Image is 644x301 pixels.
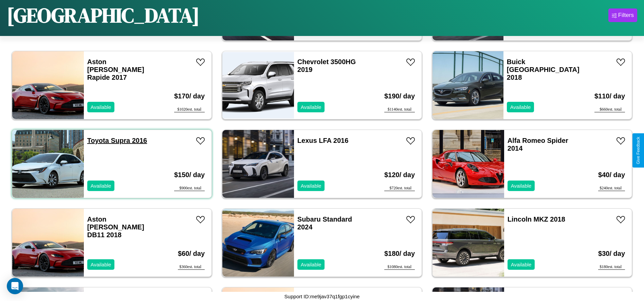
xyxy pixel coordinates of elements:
div: $ 1080 est. total [384,264,415,270]
div: $ 720 est. total [384,186,415,191]
h3: $ 110 / day [594,86,625,107]
h3: $ 120 / day [384,164,415,186]
button: Filters [608,8,637,22]
a: Chevrolet 3500HG 2019 [297,58,356,73]
a: Aston [PERSON_NAME] Rapide 2017 [87,58,144,81]
h3: $ 30 / day [598,243,625,264]
a: Toyota Supra 2016 [87,137,147,144]
p: Available [301,181,321,190]
div: $ 900 est. total [174,186,205,191]
div: $ 240 est. total [598,186,625,191]
h3: $ 170 / day [174,86,205,107]
div: Open Intercom Messenger [7,278,23,294]
p: Available [510,102,531,112]
div: Give Feedback [636,137,641,164]
p: Available [511,181,532,190]
a: Subaru Standard 2024 [297,215,352,231]
a: Aston [PERSON_NAME] DB11 2018 [87,215,144,239]
div: $ 360 est. total [178,264,205,270]
h3: $ 190 / day [384,86,415,107]
div: Filters [618,12,634,19]
a: Lincoln MKZ 2018 [508,215,565,223]
h3: $ 180 / day [384,243,415,264]
a: Alfa Romeo Spider 2014 [508,137,568,152]
p: Available [301,102,321,112]
div: $ 660 est. total [594,107,625,112]
p: Available [301,260,321,269]
a: Lexus LFA 2016 [297,137,348,144]
div: $ 180 est. total [598,264,625,270]
h3: $ 60 / day [178,243,205,264]
p: Available [511,260,532,269]
h3: $ 150 / day [174,164,205,186]
div: $ 1020 est. total [174,107,205,112]
p: Available [91,102,111,112]
div: $ 1140 est. total [384,107,415,112]
h1: [GEOGRAPHIC_DATA] [7,1,200,29]
h3: $ 40 / day [598,164,625,186]
a: Buick [GEOGRAPHIC_DATA] 2018 [507,58,579,81]
p: Available [91,181,111,190]
p: Available [91,260,111,269]
p: Support ID: me9jav37q1fgp1cyine [284,292,360,301]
